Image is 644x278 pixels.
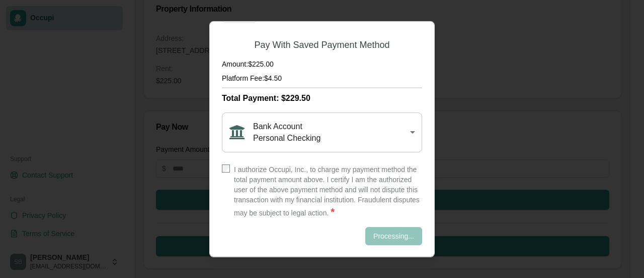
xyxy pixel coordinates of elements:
[222,73,422,83] h4: Platform Fee: $4.50
[253,132,320,144] span: Personal Checking
[222,92,422,104] h3: Total Payment: $229.50
[222,59,422,69] h4: Amount: $225.00
[253,121,320,132] span: Bank Account
[254,38,389,50] h2: Pay With Saved Payment Method
[234,164,422,218] label: I authorize Occupi, Inc., to charge my payment method the total payment amount above. I certify I...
